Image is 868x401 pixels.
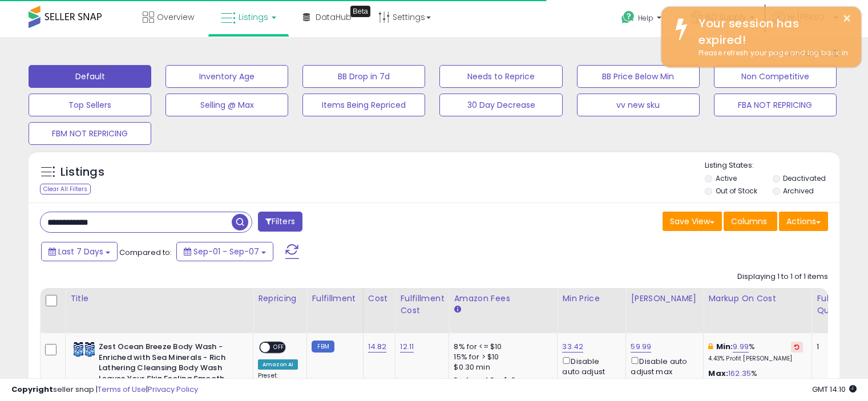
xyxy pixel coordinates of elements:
[704,288,812,333] th: The percentage added to the cost of goods (COGS) that forms the calculator for Min & Max prices.
[400,341,414,353] a: 12.11
[165,65,288,88] button: Inventory Age
[368,341,387,353] a: 14.82
[728,368,751,379] a: 162.35
[29,94,151,116] button: Top Sellers
[193,246,259,257] span: Sep-01 - Sep-07
[631,341,651,353] a: 59.99
[454,375,528,385] b: Reduced Prof. Rng.
[302,65,425,88] button: BB Drop in 7d
[731,216,767,227] span: Columns
[562,355,617,388] div: Disable auto adjust min
[439,94,562,116] button: 30 Day Decrease
[239,11,268,23] span: Listings
[716,186,757,196] label: Out of Stock
[454,305,461,315] small: Amazon Fees.
[58,246,103,257] span: Last 7 Days
[733,341,749,353] a: 9.99
[454,342,548,352] div: 8% for <= $10
[316,11,352,23] span: DataHub
[40,184,91,195] div: Clear All Filters
[454,362,548,372] div: $0.30 min
[258,372,298,398] div: Preset:
[779,212,828,231] button: Actions
[842,11,851,26] button: ×
[350,6,370,17] div: Tooltip anchor
[454,293,552,305] div: Amazon Fees
[148,384,198,395] a: Privacy Policy
[176,242,273,261] button: Sep-01 - Sep-07
[737,272,828,282] div: Displaying 1 to 1 of 1 items
[690,15,853,48] div: Your session has expired!
[716,341,733,352] b: Min:
[817,293,856,317] div: Fulfillable Quantity
[439,65,562,88] button: Needs to Reprice
[312,293,358,305] div: Fulfillment
[714,94,837,116] button: FBA NOT REPRICING
[817,342,852,352] div: 1
[400,293,444,317] div: Fulfillment Cost
[562,293,621,305] div: Min Price
[302,94,425,116] button: Items Being Repriced
[29,65,151,88] button: Default
[29,122,151,145] button: FBM NOT REPRICING
[812,384,857,395] span: 2025-09-16 14:10 GMT
[258,293,302,305] div: Repricing
[621,10,635,25] i: Get Help
[11,384,53,395] strong: Copyright
[708,368,803,390] div: %
[98,384,146,395] a: Terms of Use
[705,160,839,171] p: Listing States:
[708,342,803,363] div: %
[270,343,288,353] span: OFF
[312,341,334,353] small: FBM
[663,212,722,231] button: Save View
[60,164,104,180] h5: Listings
[70,293,248,305] div: Title
[165,94,288,116] button: Selling @ Max
[612,2,673,37] a: Help
[454,352,548,362] div: 15% for > $10
[631,355,695,377] div: Disable auto adjust max
[631,293,699,305] div: [PERSON_NAME]
[638,13,653,23] span: Help
[708,293,807,305] div: Markup on Cost
[577,94,700,116] button: vv new sku
[783,186,814,196] label: Archived
[716,173,737,183] label: Active
[41,242,118,261] button: Last 7 Days
[368,293,391,305] div: Cost
[258,359,298,370] div: Amazon AI
[258,212,302,232] button: Filters
[708,355,803,363] p: 4.43% Profit [PERSON_NAME]
[562,341,583,353] a: 33.42
[119,247,172,258] span: Compared to:
[708,368,728,379] b: Max:
[783,173,826,183] label: Deactivated
[714,65,837,88] button: Non Competitive
[73,342,96,357] img: 514397rgfiL._SL40_.jpg
[157,11,194,23] span: Overview
[690,48,853,59] div: Please refresh your page and log back in
[724,212,777,231] button: Columns
[11,384,198,395] div: seller snap | |
[577,65,700,88] button: BB Price Below Min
